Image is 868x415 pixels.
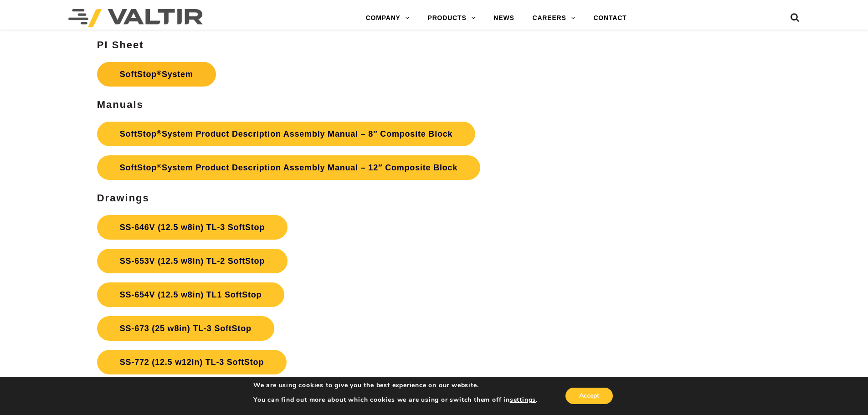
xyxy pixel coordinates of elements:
[157,129,162,136] sup: ®
[97,122,476,146] a: SoftStop®System Product Description Assembly Manual – 8″ Composite Block
[565,388,613,404] button: Accept
[97,62,216,87] a: SoftStop®System
[97,192,149,204] strong: Drawings
[97,155,480,180] a: SoftStop®System Product Description Assembly Manual – 12″ Composite Block
[253,381,538,389] p: We are using cookies to give you the best experience on our website.
[584,9,636,27] a: CONTACT
[97,249,288,273] a: SS-653V (12.5 w8in) TL-2 SoftStop
[97,39,144,51] strong: PI Sheet
[157,163,162,169] sup: ®
[253,396,538,404] p: You can find out more about which cookies we are using or switch them off in .
[97,350,287,374] a: SS-772 (12.5 w12in) TL-3 SoftStop
[419,9,485,27] a: PRODUCTS
[510,396,536,404] button: settings
[524,9,585,27] a: CAREERS
[97,316,274,341] a: SS-673 (25 w8in) TL-3 SoftStop
[484,9,523,27] a: NEWS
[357,9,419,27] a: COMPANY
[97,99,144,110] strong: Manuals
[157,69,162,76] sup: ®
[97,215,288,240] a: SS-646V (12.5 w8in) TL-3 SoftStop
[68,9,203,27] img: Valtir
[97,282,285,307] a: SS-654V (12.5 w8in) TL1 SoftStop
